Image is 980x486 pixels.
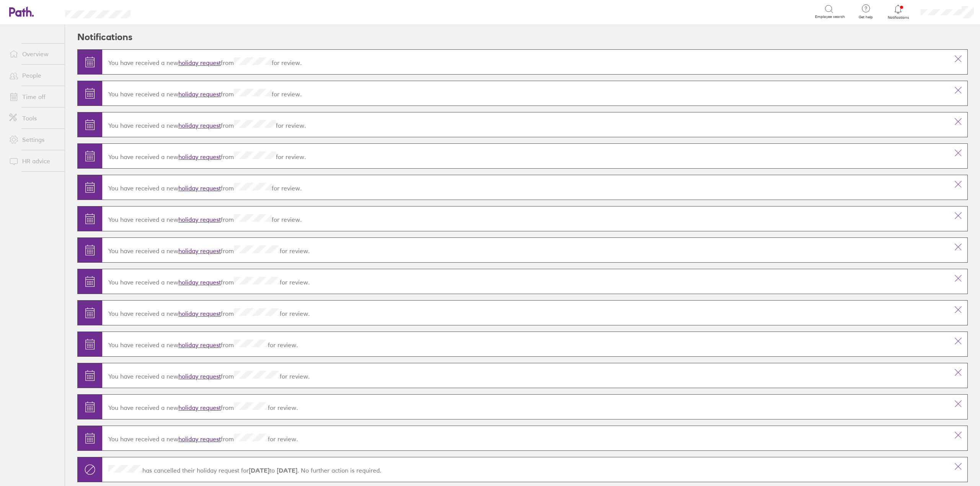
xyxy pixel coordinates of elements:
strong: [DATE] [275,466,297,474]
a: Settings [3,132,65,147]
span: Get help [853,15,878,20]
a: holiday request [178,122,221,129]
a: holiday request [178,404,221,411]
a: holiday request [178,435,221,443]
p: You have received a new from for review. [108,89,943,98]
a: Overview [3,46,65,62]
p: You have received a new from for review. [108,57,943,67]
strong: [DATE] [249,466,269,474]
p: You have received a new from for review. [108,340,943,349]
a: holiday request [178,216,221,223]
p: You have received a new from for review. [108,245,943,255]
a: HR advice [3,153,65,169]
p: You have received a new from for review. [108,151,943,161]
a: holiday request [178,184,221,192]
p: You have received a new from for review. [108,371,943,380]
p: You have received a new from for review. [108,277,943,286]
a: holiday request [178,90,221,98]
a: holiday request [178,247,221,255]
span: Notifications [886,15,911,20]
a: Time off [3,89,65,104]
p: has cancelled their holiday request for . No further action is required. [108,465,943,474]
h2: Notifications [77,25,132,49]
a: People [3,68,65,83]
a: holiday request [178,310,221,317]
p: You have received a new from for review. [108,434,943,443]
p: You have received a new from for review. [108,308,943,317]
a: holiday request [178,341,221,349]
a: Notifications [886,4,911,20]
a: holiday request [178,372,221,380]
p: You have received a new from for review. [108,402,943,411]
p: You have received a new from for review. [108,214,943,223]
p: You have received a new from for review. [108,183,943,192]
a: holiday request [178,153,221,161]
span: Employee search [815,15,845,19]
span: to [249,466,297,474]
a: holiday request [178,278,221,286]
a: holiday request [178,59,221,67]
a: Tools [3,111,65,126]
p: You have received a new from for review. [108,120,943,129]
div: Search [151,8,171,15]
